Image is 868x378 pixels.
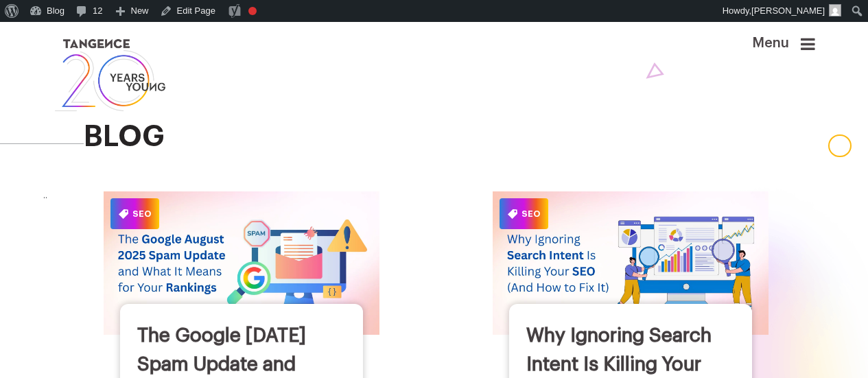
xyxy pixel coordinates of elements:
[54,36,167,115] img: logo SVG
[508,209,517,219] img: Category Icon
[500,198,548,229] span: SEO
[119,209,128,219] img: Category Icon
[104,191,379,335] img: The Google August 2025 Spam Update and What It Means for Your Rankings
[84,121,815,152] h2: blog
[110,198,159,229] span: SEO
[493,191,769,335] img: Why Ignoring Search Intent Is Killing Your SEO (And How to Fix It)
